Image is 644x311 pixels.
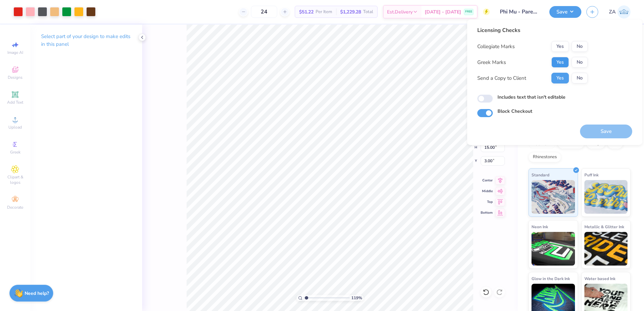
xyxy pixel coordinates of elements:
span: Water based Ink [584,275,615,282]
img: Standard [532,180,575,214]
div: Greek Marks [477,59,506,66]
span: $51.22 [299,8,314,15]
span: Upload [8,125,22,130]
button: No [572,57,588,68]
span: Per Item [316,8,332,15]
span: [DATE] - [DATE] [425,8,461,15]
span: FREE [465,9,472,14]
span: Bottom [481,210,493,215]
span: 119 % [351,295,362,301]
a: ZA [609,5,631,19]
span: ZA [609,8,616,16]
span: Metallic & Glitter Ink [584,223,624,230]
span: Est. Delivery [387,8,413,15]
img: Metallic & Glitter Ink [584,232,628,266]
div: Send a Copy to Client [477,74,526,82]
input: – – [251,6,277,18]
span: Puff Ink [584,171,599,178]
p: Select part of your design to make edits in this panel [41,33,131,48]
span: Total [363,8,373,15]
img: Neon Ink [532,232,575,266]
span: Image AI [7,50,23,55]
span: Standard [532,171,549,178]
span: Clipart & logos [3,174,27,185]
span: Glow in the Dark Ink [532,275,570,282]
button: Yes [551,73,569,83]
span: Greek [10,149,21,155]
span: Designs [8,75,23,80]
label: Block Checkout [497,108,532,115]
img: Zuriel Alaba [617,5,631,19]
span: Center [481,178,493,183]
button: Yes [551,41,569,52]
div: Rhinestones [528,152,561,162]
span: Neon Ink [532,223,548,230]
span: Top [481,200,493,204]
button: Save [549,6,581,18]
button: Yes [551,57,569,68]
label: Includes text that isn't editable [497,94,566,101]
span: $1,229.28 [340,8,361,15]
img: Puff Ink [584,180,628,214]
div: Collegiate Marks [477,43,515,50]
span: Middle [481,189,493,194]
div: Licensing Checks [477,26,588,34]
span: Decorate [7,205,23,210]
strong: Need help? [25,290,49,297]
input: Untitled Design [495,5,544,19]
button: No [572,73,588,83]
span: Add Text [7,100,23,105]
button: No [572,41,588,52]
